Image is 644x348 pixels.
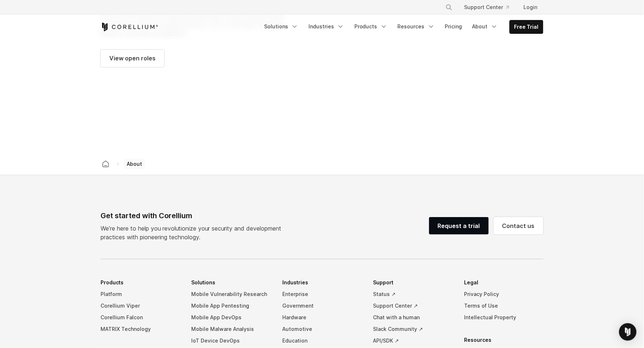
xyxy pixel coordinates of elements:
a: Platform [101,288,180,300]
a: Terms of Use [464,300,543,312]
a: API/SDK ↗ [373,335,453,347]
a: Education [282,335,362,347]
button: Search [443,1,456,14]
div: Navigation Menu [437,1,543,14]
p: We’re here to help you revolutionize your security and development practices with pioneering tech... [101,224,287,241]
div: Open Intercom Messenger [619,323,637,341]
a: Enterprise [282,288,362,300]
a: Corellium Home [101,23,158,31]
div: Navigation Menu [260,20,543,34]
a: Contact us [494,217,543,235]
a: Free Trial [510,20,543,33]
a: View open roles [101,50,164,67]
a: Mobile Malware Analysis [192,323,271,335]
a: Corellium home [99,159,112,169]
a: Chat with a human [373,312,453,323]
a: Mobile App Pentesting [192,300,271,312]
div: Get started with Corellium [101,210,287,221]
a: Status ↗ [373,288,453,300]
a: Pricing [441,20,467,33]
a: Request a trial [429,217,489,235]
a: Intellectual Property [464,312,543,323]
a: Support Center ↗ [373,300,453,312]
a: Corellium Falcon [101,312,180,323]
a: Resources [393,20,439,33]
a: Government [282,300,362,312]
a: Hardware [282,312,362,323]
a: IoT Device DevOps [192,335,271,347]
a: Privacy Policy [464,288,543,300]
span: View open roles [109,54,156,63]
a: Slack Community ↗ [373,323,453,335]
a: Solutions [260,20,303,33]
a: Login [518,1,543,14]
a: Mobile Vulnerability Research [192,288,271,300]
a: Mobile App DevOps [192,312,271,323]
a: Industries [304,20,349,33]
a: About [468,20,502,33]
span: About [124,159,145,169]
a: Support Center [459,1,515,14]
a: Corellium Viper [101,300,180,312]
a: Automotive [282,323,362,335]
a: MATRIX Technology [101,323,180,335]
a: Products [350,20,392,33]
